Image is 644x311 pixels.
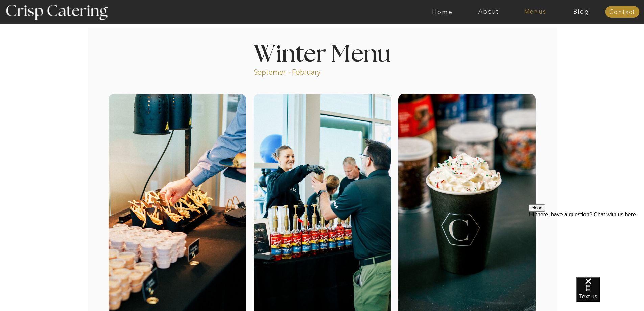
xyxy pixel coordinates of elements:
a: Contact [605,9,639,16]
h1: Winter Menu [228,43,416,63]
iframe: podium webchat widget prompt [529,204,644,286]
a: Blog [558,8,604,15]
a: Home [419,8,466,15]
a: Menus [512,8,558,15]
a: About [466,8,512,15]
p: Septemer - February [254,67,347,75]
iframe: podium webchat widget bubble [576,277,644,311]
